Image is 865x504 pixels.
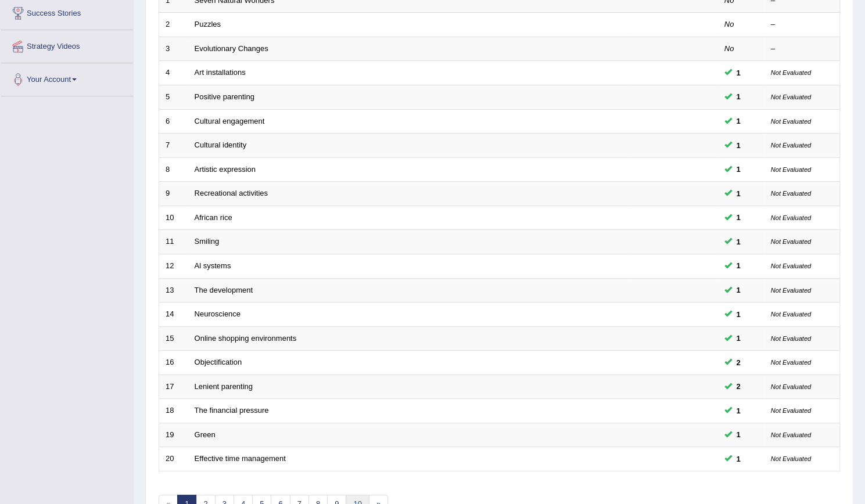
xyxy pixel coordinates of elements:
[771,214,811,221] small: Not Evaluated
[159,61,188,85] td: 4
[771,407,811,414] small: Not Evaluated
[771,431,811,438] small: Not Evaluated
[732,260,745,272] span: You can still take this question
[732,405,745,417] span: You can still take this question
[195,237,220,246] a: Smiling
[732,453,745,465] span: You can still take this question
[159,109,188,134] td: 6
[732,163,745,175] span: You can still take this question
[771,383,811,390] small: Not Evaluated
[771,19,834,30] div: –
[732,357,745,369] span: You can still take this question
[771,93,811,100] small: Not Evaluated
[724,20,734,28] em: No
[732,284,745,296] span: You can still take this question
[159,399,188,423] td: 18
[195,20,221,28] a: Puzzles
[159,13,188,37] td: 2
[159,134,188,158] td: 7
[195,44,268,53] a: Evolutionary Changes
[195,358,242,366] a: Objectification
[159,326,188,351] td: 15
[732,91,745,103] span: You can still take this question
[159,351,188,375] td: 16
[732,67,745,79] span: You can still take this question
[771,262,811,269] small: Not Evaluated
[732,188,745,200] span: You can still take this question
[195,334,297,343] a: Online shopping environments
[1,63,133,92] a: Your Account
[195,213,232,222] a: African rice
[195,141,247,149] a: Cultural identity
[732,380,745,393] span: You can still take this question
[732,139,745,152] span: You can still take this question
[159,206,188,230] td: 10
[1,30,133,59] a: Strategy Videos
[771,190,811,197] small: Not Evaluated
[771,69,811,76] small: Not Evaluated
[159,423,188,447] td: 19
[159,254,188,278] td: 12
[195,189,268,197] a: Recreational activities
[771,238,811,245] small: Not Evaluated
[195,92,254,101] a: Positive parenting
[159,157,188,182] td: 8
[195,261,231,270] a: Al systems
[732,429,745,441] span: You can still take this question
[159,230,188,254] td: 11
[159,37,188,61] td: 3
[159,278,188,303] td: 13
[732,236,745,248] span: You can still take this question
[195,117,265,125] a: Cultural engagement
[159,375,188,399] td: 17
[771,311,811,318] small: Not Evaluated
[771,455,811,462] small: Not Evaluated
[159,85,188,110] td: 5
[771,287,811,294] small: Not Evaluated
[195,430,216,439] a: Green
[771,359,811,366] small: Not Evaluated
[732,115,745,127] span: You can still take this question
[159,182,188,206] td: 9
[732,332,745,344] span: You can still take this question
[771,335,811,342] small: Not Evaluated
[195,68,246,77] a: Art installations
[195,382,253,391] a: Lenient parenting
[195,165,256,174] a: Artistic expression
[771,118,811,125] small: Not Evaluated
[724,44,734,53] em: No
[159,447,188,471] td: 20
[732,211,745,224] span: You can still take this question
[195,309,241,318] a: Neuroscience
[771,44,834,55] div: –
[159,303,188,327] td: 14
[195,286,253,294] a: The development
[195,406,269,415] a: The financial pressure
[771,166,811,173] small: Not Evaluated
[771,142,811,149] small: Not Evaluated
[195,454,286,463] a: Effective time management
[732,308,745,321] span: You can still take this question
